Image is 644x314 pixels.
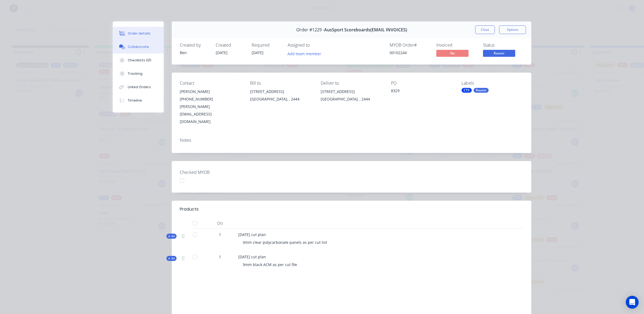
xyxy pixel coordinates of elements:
div: Required [252,43,281,48]
div: [STREET_ADDRESS][GEOGRAPHIC_DATA], , 2444 [250,88,312,105]
span: Router [483,50,515,57]
div: Status [483,43,523,48]
button: Router [483,50,515,58]
div: Open Intercom Messenger [626,296,639,309]
div: Notes [180,138,523,143]
div: Ben [180,50,209,55]
div: Bill to [250,81,312,86]
span: AusSport Scoreboards(EMAIL INVOICES) [324,27,407,32]
label: Checked MYOB [180,169,247,175]
div: 00102244 [390,50,430,55]
div: [GEOGRAPHIC_DATA], , 2444 [250,95,312,103]
span: 3mm clear polycarbonate panels as per cut list [243,240,327,245]
button: Add team member [288,50,324,57]
button: Close [475,25,495,34]
div: [GEOGRAPHIC_DATA], , 2444 [321,95,382,103]
div: PO [391,81,453,86]
div: Created by [180,43,209,48]
span: [DATE] [216,50,228,55]
button: Timeline [113,94,164,107]
div: Products [180,206,199,212]
div: [STREET_ADDRESS] [250,88,312,95]
div: [PERSON_NAME][EMAIL_ADDRESS][DOMAIN_NAME] [180,103,241,125]
span: 3mm black ACM as per cut file [243,262,297,267]
span: Order #1229 - [296,27,324,32]
button: Add team member [285,50,324,57]
div: Checklists 0/0 [128,58,151,63]
span: [DATE] [252,50,264,55]
div: [PERSON_NAME] [180,88,241,95]
span: No [436,50,469,57]
div: 8329 [391,88,453,95]
button: Order details [113,27,164,40]
button: Checklists 0/0 [113,54,164,67]
div: Kit [166,234,177,239]
span: Kit [168,234,175,238]
div: Kit [166,256,177,261]
div: Router [474,88,489,93]
button: Linked Orders [113,80,164,94]
div: [STREET_ADDRESS] [321,88,382,95]
div: Deliver to [321,81,382,86]
button: Collaborate [113,40,164,54]
span: 1 [219,232,221,237]
div: Assigned to [288,43,341,48]
span: [DATE] cut plan [238,232,266,237]
div: Created [216,43,245,48]
button: Tracking [113,67,164,80]
div: Linked Orders [128,85,151,89]
span: [DATE] cut plan [238,254,266,259]
div: Invoiced [436,43,477,48]
span: Kit [168,256,175,260]
span: 1 [219,254,221,260]
div: Qty [204,218,236,229]
div: Labels [462,81,523,86]
div: Collaborate [128,44,149,49]
div: Timeline [128,98,142,103]
div: [PHONE_NUMBER] [180,95,241,103]
div: CTS [462,88,472,93]
div: [PERSON_NAME][PHONE_NUMBER][PERSON_NAME][EMAIL_ADDRESS][DOMAIN_NAME] [180,88,241,125]
div: Tracking [128,71,142,76]
div: MYOB Order # [390,43,430,48]
button: Options [499,25,526,34]
div: [STREET_ADDRESS][GEOGRAPHIC_DATA], , 2444 [321,88,382,105]
div: Order details [128,31,151,36]
div: Contact [180,81,241,86]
